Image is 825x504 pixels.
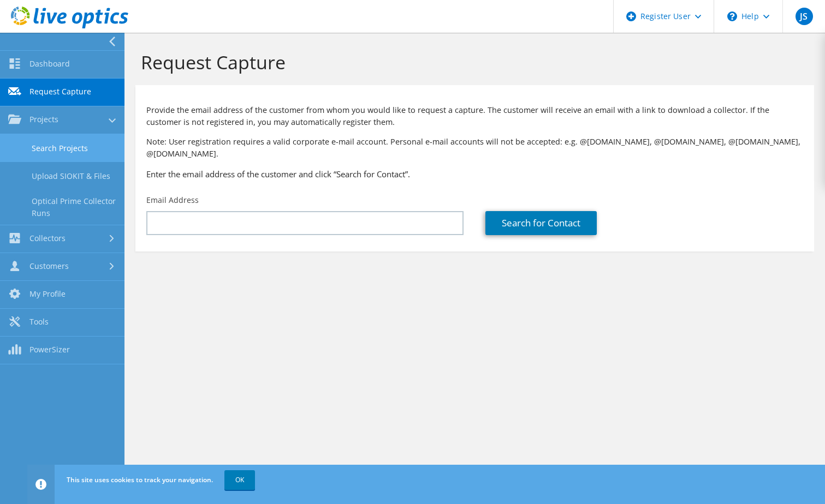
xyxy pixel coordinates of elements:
a: OK [224,470,255,490]
label: Email Address [146,195,199,206]
h1: Request Capture [141,51,803,74]
h3: Enter the email address of the customer and click “Search for Contact”. [146,168,803,180]
svg: \n [727,11,737,21]
a: Search for Contact [485,211,597,235]
p: Note: User registration requires a valid corporate e-mail account. Personal e-mail accounts will ... [146,136,803,160]
span: This site uses cookies to track your navigation. [67,475,213,484]
p: Provide the email address of the customer from whom you would like to request a capture. The cust... [146,104,803,128]
span: JS [796,8,813,25]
